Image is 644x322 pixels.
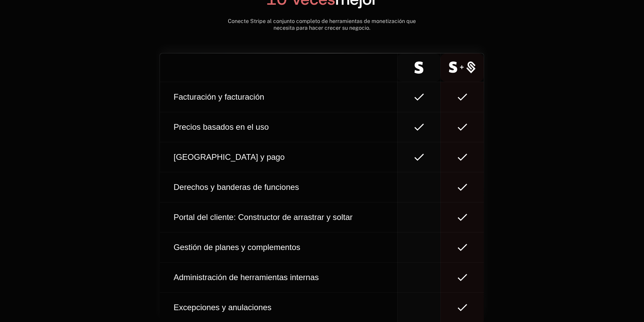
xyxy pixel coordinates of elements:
font: necesita para hacer crecer su negocio. [273,25,371,31]
font: Portal del cliente: Constructor de arrastrar y soltar [173,213,353,222]
font: Gestión de planes y complementos [173,243,300,252]
font: Excepciones y anulaciones [173,303,271,312]
font: Facturación y facturación [173,92,264,101]
font: Conecte Stripe al conjunto completo de herramientas de monetización que [228,18,416,24]
font: [GEOGRAPHIC_DATA] y pago [173,152,285,162]
font: Administración de herramientas internas [173,273,319,282]
font: Precios basados ​​en el uso [173,122,269,131]
font: Derechos y banderas de funciones [173,182,299,192]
